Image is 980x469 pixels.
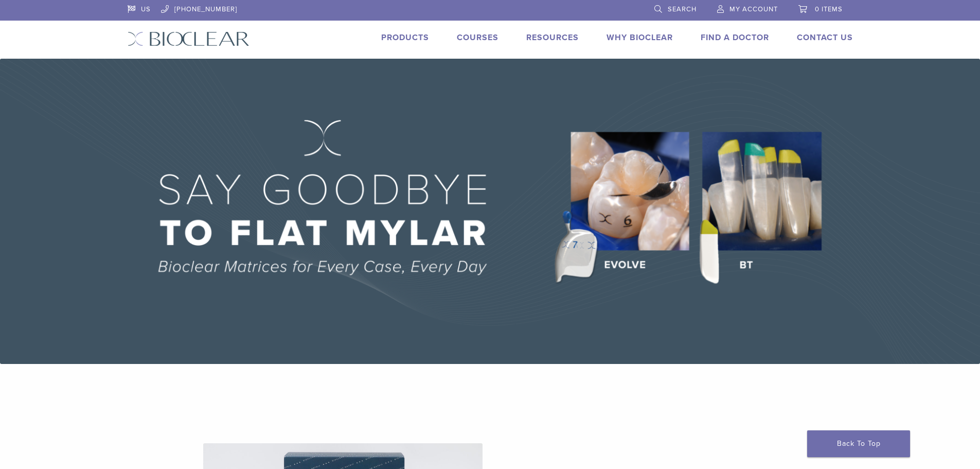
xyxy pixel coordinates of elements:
[701,32,769,43] a: Find A Doctor
[815,5,843,13] span: 0 items
[526,32,579,43] a: Resources
[729,5,778,13] span: My Account
[807,430,910,457] a: Back To Top
[128,31,250,46] img: Bioclear
[668,5,697,13] span: Search
[457,32,498,43] a: Courses
[607,32,673,43] a: Why Bioclear
[381,32,429,43] a: Products
[797,32,853,43] a: Contact Us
